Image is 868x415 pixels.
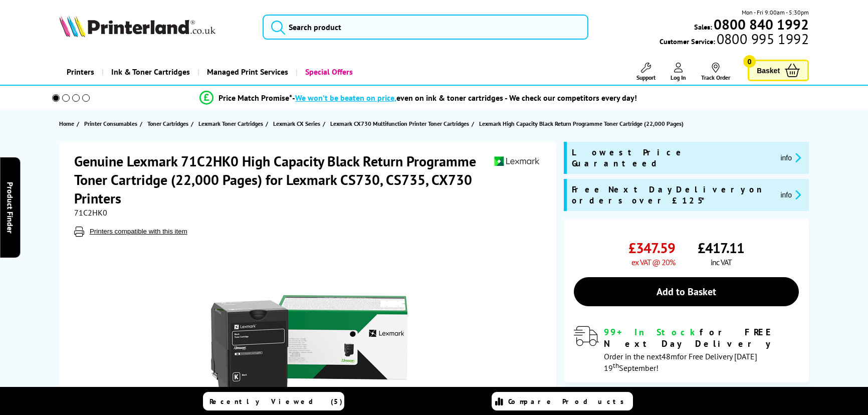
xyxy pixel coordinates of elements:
[701,63,730,81] a: Track Order
[572,184,772,206] span: Free Next Day Delivery on orders over £125*
[147,118,191,129] a: Toner Cartridges
[5,182,15,234] span: Product Finder
[59,118,77,129] a: Home
[295,93,396,103] span: We won’t be beaten on price,
[59,15,215,37] img: Printerland Logo
[102,59,197,85] a: Ink & Toner Cartridges
[574,277,799,306] a: Add to Basket
[742,8,809,17] span: Mon - Fri 9:00am - 5:30pm
[273,118,323,129] a: Lexmark CX Series
[219,93,292,103] span: Price Match Promise*
[604,351,757,373] span: Order in the next for Free Delivery [DATE] 19 September!
[613,361,619,370] sup: th
[479,118,686,129] a: Lexmark High Capacity Black Return Programme Toner Cartridge (22,000 Pages)
[198,118,263,129] span: Lexmark Toner Cartridges
[636,74,656,81] span: Support
[87,227,190,236] button: Printers compatible with this item
[74,152,494,207] h1: Genuine Lexmark 71C2HK0 High Capacity Black Return Programme Toner Cartridge (22,000 Pages) for L...
[671,74,686,81] span: Log In
[292,93,637,103] div: - even on ink & toner cartridges - We check our competitors every day!
[743,55,756,68] span: 0
[203,392,344,410] a: Recently Viewed (5)
[38,89,798,107] li: modal_Promise
[147,118,188,129] span: Toner Cartridges
[84,118,140,129] a: Printer Consumables
[572,147,772,169] span: Lowest Price Guaranteed
[715,34,809,44] span: 0800 995 1992
[197,59,296,85] a: Managed Print Services
[574,326,799,372] div: modal_delivery
[757,64,780,77] span: Basket
[711,257,732,267] span: inc VAT
[636,63,656,81] a: Support
[59,59,102,85] a: Printers
[660,34,809,46] span: Customer Service:
[330,118,469,129] span: Lexmark CX730 Multifunction Printer Toner Cartridges
[492,392,633,410] a: Compare Products
[714,15,809,34] b: 0800 840 1992
[777,152,804,163] button: promo-description
[712,20,809,29] a: 0800 840 1992
[59,15,250,39] a: Printerland Logo
[698,239,744,257] span: £417.11
[631,257,675,267] span: ex VAT @ 20%
[84,118,137,129] span: Printer Consumables
[198,118,266,129] a: Lexmark Toner Cartridges
[494,152,540,170] img: Lexmark
[628,239,675,257] span: £347.59
[479,118,684,129] span: Lexmark High Capacity Black Return Programme Toner Cartridge (22,000 Pages)
[209,397,343,406] span: Recently Viewed (5)
[604,326,700,338] span: 99+ In Stock
[777,189,804,200] button: promo-description
[671,63,686,81] a: Log In
[111,59,190,85] span: Ink & Toner Cartridges
[694,22,712,32] span: Sales:
[263,15,588,40] input: Search product
[604,326,799,349] div: for FREE Next Day Delivery
[273,118,320,129] span: Lexmark CX Series
[508,397,629,406] span: Compare Products
[74,207,107,218] span: 71C2HK0
[330,118,472,129] a: Lexmark CX730 Multifunction Printer Toner Cartridges
[59,118,74,129] span: Home
[296,59,360,85] a: Special Offers
[748,60,809,81] a: Basket 0
[662,351,677,361] span: 48m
